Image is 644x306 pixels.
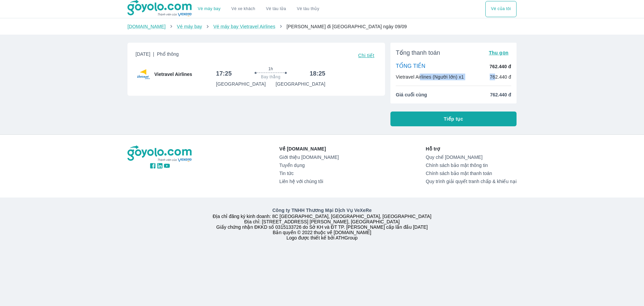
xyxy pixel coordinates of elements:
[279,145,339,152] p: Về [DOMAIN_NAME]
[396,91,427,98] span: Giá cuối cùng
[127,24,166,29] a: [DOMAIN_NAME]
[490,74,511,80] p: 762.440 đ
[286,24,407,29] span: [PERSON_NAME] đi [GEOGRAPHIC_DATA] ngày 09/09
[261,1,291,17] a: Vé tàu lửa
[261,74,280,80] span: Bay thẳng
[426,145,517,152] p: Hỗ trợ
[485,1,517,17] button: Vé của tôi
[216,81,266,87] p: [GEOGRAPHIC_DATA]
[154,71,192,78] span: Vietravel Airlines
[231,6,255,11] a: Vé xe khách
[279,171,339,176] a: Tin tức
[490,63,511,70] p: 762.440 đ
[396,74,464,80] p: Vietravel Airlines (Người lớn) x1
[358,53,374,58] span: Chi tiết
[396,49,440,57] span: Tổng thanh toán
[426,155,517,160] a: Quy chế [DOMAIN_NAME]
[216,70,232,78] h6: 17:25
[193,1,325,17] div: choose transportation mode
[356,51,377,60] button: Chi tiết
[486,48,511,57] button: Thu gọn
[490,91,511,98] span: 762.440 đ
[153,51,154,57] span: |
[426,163,517,168] a: Chính sách bảo mật thông tin
[127,23,517,30] nav: breadcrumb
[198,6,221,11] a: Vé máy bay
[157,51,179,57] span: Phổ thông
[485,1,517,17] div: choose transportation mode
[123,207,521,241] div: Địa chỉ đăng ký kinh doanh: 8C [GEOGRAPHIC_DATA], [GEOGRAPHIC_DATA], [GEOGRAPHIC_DATA] Địa chỉ: [...
[396,63,425,70] p: TỔNG TIỀN
[444,116,463,122] span: Tiếp tục
[127,145,193,162] img: logo
[390,112,517,126] button: Tiếp tục
[291,1,325,17] button: Vé tàu thủy
[276,81,325,87] p: [GEOGRAPHIC_DATA]
[129,207,515,214] p: Công ty TNHH Thương Mại Dịch Vụ VeXeRe
[213,24,275,29] a: Vé máy bay Vietravel Airlines
[489,50,508,55] span: Thu gọn
[279,179,339,184] a: Liên hệ với chúng tôi
[268,66,273,72] span: 1h
[426,171,517,176] a: Chính sách bảo mật thanh toán
[279,163,339,168] a: Tuyển dụng
[279,155,339,160] a: Giới thiệu [DOMAIN_NAME]
[136,51,179,60] span: [DATE]
[310,70,325,78] h6: 18:25
[177,24,202,29] a: Vé máy bay
[426,179,517,184] a: Quy trình giải quyết tranh chấp & khiếu nại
